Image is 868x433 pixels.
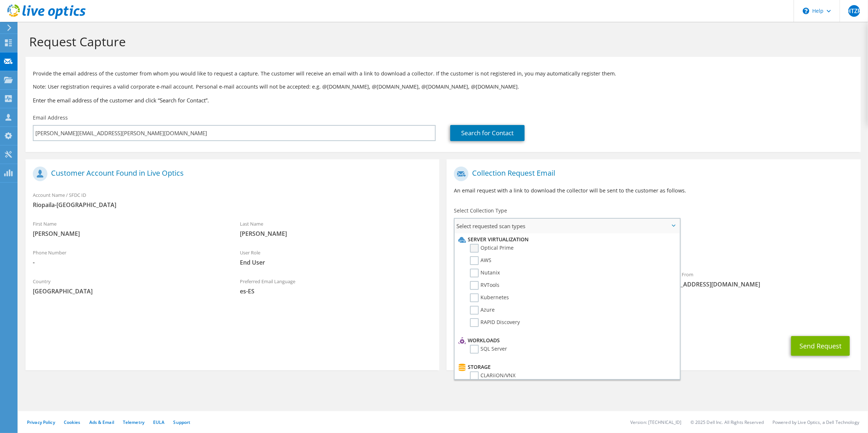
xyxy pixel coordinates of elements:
[470,306,495,315] label: Azure
[26,216,233,241] div: First Name
[456,235,676,244] li: Server Virtualization
[470,318,520,327] label: RAPID Discovery
[803,8,809,14] svg: \n
[89,419,114,425] a: Ads & Email
[456,363,676,371] li: Storage
[848,5,860,17] span: HTZR
[64,419,81,425] a: Cookies
[470,371,515,380] label: CLARiiON/VNX
[470,256,491,265] label: AWS
[33,70,853,78] p: Provide the email address of the customer from whom you would like to request a capture. The cust...
[33,114,68,121] label: Email Address
[33,167,428,181] h1: Customer Account Found in Live Optics
[772,419,859,425] li: Powered by Live Optics, a Dell Technology
[240,258,432,266] span: End User
[173,419,190,425] a: Support
[454,187,853,195] p: An email request with a link to download the collector will be sent to the customer as follows.
[240,287,432,295] span: es-ES
[470,345,507,354] label: SQL Server
[470,281,499,290] label: RVTools
[454,167,849,181] h1: Collection Request Email
[26,245,233,270] div: Phone Number
[233,245,440,270] div: User Role
[33,258,225,266] span: -
[630,419,682,425] li: Version: [TECHNICAL_ID]
[123,419,144,425] a: Telemetry
[447,304,860,329] div: CC & Reply To
[661,280,853,288] span: [EMAIL_ADDRESS][DOMAIN_NAME]
[33,287,225,295] span: [GEOGRAPHIC_DATA]
[240,230,432,238] span: [PERSON_NAME]
[447,267,654,300] div: To
[233,274,440,299] div: Preferred Email Language
[470,293,509,302] label: Kubernetes
[455,219,679,233] span: Select requested scan types
[33,83,853,91] p: Note: User registration requires a valid corporate e-mail account. Personal e-mail accounts will ...
[454,207,507,214] label: Select Collection Type
[26,187,439,212] div: Account Name / SFDC ID
[456,336,676,345] li: Workloads
[33,230,225,238] span: [PERSON_NAME]
[27,419,55,425] a: Privacy Policy
[29,34,853,49] h1: Request Capture
[470,244,514,253] label: Optical Prime
[690,419,764,425] li: © 2025 Dell Inc. All Rights Reserved
[447,236,860,263] div: Requested Collections
[233,216,440,241] div: Last Name
[26,274,233,299] div: Country
[654,267,861,292] div: Sender & From
[33,201,432,209] span: Riopaila-[GEOGRAPHIC_DATA]
[450,125,525,141] a: Search for Contact
[791,336,850,356] button: Send Request
[33,96,853,104] h3: Enter the email address of the customer and click “Search for Contact”.
[153,419,164,425] a: EULA
[470,269,500,277] label: Nutanix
